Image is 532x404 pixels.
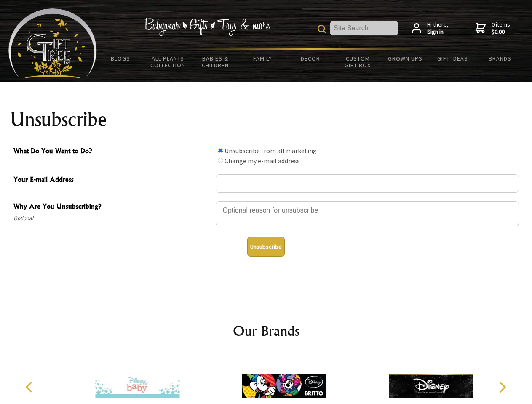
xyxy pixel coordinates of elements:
[144,50,192,74] a: All Plants Collection
[427,21,449,36] span: Hi there,
[216,201,519,226] textarea: Why Are You Unsubscribing?
[492,28,510,36] strong: $0.00
[13,213,211,223] span: Optional
[429,50,476,67] a: Gift Ideas
[427,28,449,36] strong: Sign in
[216,174,519,193] input: Your E-mail Address
[225,157,300,165] label: Change my e-mail address
[13,146,211,158] span: What Do You Want to Do?
[10,109,522,130] h1: Unsubscribe
[225,146,317,155] label: Unsubscribe from all marketing
[286,50,334,67] a: Decor
[492,21,510,36] span: 0 items
[334,50,382,74] a: Custom Gift Box
[21,378,40,396] button: Previous
[192,50,239,74] a: Babies & Children
[318,25,326,33] img: product search
[476,21,510,36] a: 0 items$0.00
[412,21,449,36] a: Hi there,Sign in
[17,321,516,341] h2: Our Brands
[218,158,223,163] input: What Do You Want to Do?
[8,8,97,78] img: Babyware - Gifts - Toys and more...
[381,50,429,67] a: Grown Ups
[13,174,211,186] span: Your E-mail Address
[218,148,223,153] input: What Do You Want to Do?
[476,50,524,67] a: Brands
[330,21,398,35] input: Site Search
[247,237,285,257] button: Unsubscribe
[239,50,287,67] a: Family
[493,378,511,396] button: Next
[13,201,211,213] span: Why Are You Unsubscribing?
[144,18,270,36] img: Babywear - Gifts - Toys & more
[97,50,144,67] a: BLOGS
